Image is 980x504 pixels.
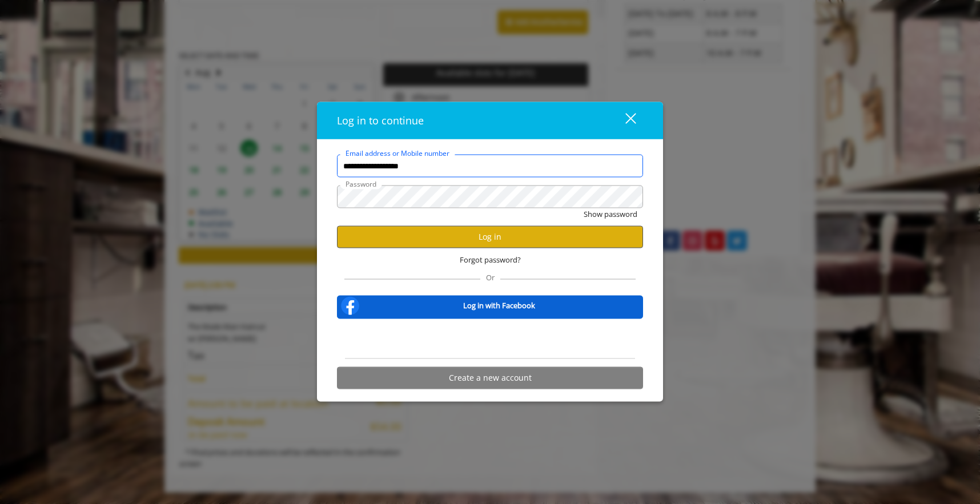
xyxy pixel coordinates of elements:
[460,254,521,266] span: Forgot password?
[337,155,643,178] input: Email address or Mobile number
[337,366,643,389] button: Create a new account
[432,326,548,351] iframe: Sign in with Google Button
[612,112,635,129] div: close dialog
[337,186,643,208] input: Password
[337,225,643,248] button: Log in
[480,272,500,282] span: Or
[337,114,424,127] span: Log in to continue
[340,148,455,159] label: Email address or Mobile number
[584,208,637,220] button: Show password
[339,294,362,317] img: facebook-logo
[604,109,643,132] button: close dialog
[340,179,382,189] label: Password
[463,300,535,312] b: Log in with Facebook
